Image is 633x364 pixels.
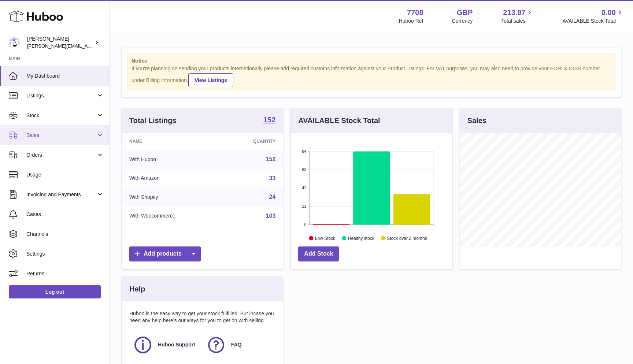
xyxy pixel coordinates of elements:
[9,285,101,298] a: Log out
[562,8,624,25] a: 0.00 AVAILABLE Stock Total
[133,335,199,355] a: Huboo Support
[387,235,427,241] text: Stock over 2 months
[129,310,275,324] p: Huboo is the easy way to get your stock fulfilled. But incase you need any help here's our ways f...
[9,37,20,48] img: victor@erbology.co
[302,186,307,190] text: 42
[399,18,423,25] div: Huboo Ref
[26,73,104,79] span: My Dashboard
[26,191,96,198] span: Invoicing and Payments
[269,194,276,200] a: 24
[562,18,624,25] span: AVAILABLE Stock Total
[501,18,534,25] span: Total sales
[206,335,272,355] a: FAQ
[298,246,339,261] a: Add Stock
[467,116,486,126] h3: Sales
[315,235,336,241] text: Low Stock
[26,171,104,178] span: Usage
[122,187,222,207] td: With Shopify
[158,341,195,348] span: Huboo Support
[302,204,307,208] text: 21
[122,150,222,169] td: With Huboo
[122,133,222,150] th: Name
[26,211,104,218] span: Cases
[269,175,276,181] a: 33
[263,116,275,125] a: 152
[132,65,611,87] div: If you're planning on sending your products internationally please add required customs informati...
[457,8,473,18] strong: GBP
[26,132,96,139] span: Sales
[26,92,96,99] span: Listings
[298,116,380,126] h3: AVAILABLE Stock Total
[132,57,611,64] strong: Notice
[129,284,145,294] h3: Help
[452,18,473,25] div: Currency
[129,246,201,261] a: Add products
[348,235,375,241] text: Healthy stock
[188,73,233,87] a: View Listings
[501,8,534,25] a: 213.87 Total sales
[263,116,275,123] strong: 152
[26,231,104,238] span: Channels
[27,43,147,49] span: [PERSON_NAME][EMAIL_ADDRESS][DOMAIN_NAME]
[27,36,93,49] div: [PERSON_NAME]
[266,213,276,219] a: 103
[26,152,96,159] span: Orders
[26,270,104,277] span: Returns
[26,112,96,119] span: Stock
[601,8,616,18] span: 0.00
[26,250,104,257] span: Settings
[304,222,307,227] text: 0
[222,133,283,150] th: Quantity
[266,156,276,162] a: 152
[302,167,307,172] text: 63
[503,8,525,18] span: 213.87
[122,169,222,188] td: With Amazon
[407,8,423,18] strong: 7708
[129,116,177,126] h3: Total Listings
[302,149,307,153] text: 84
[122,207,222,226] td: With Woocommerce
[231,341,242,348] span: FAQ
